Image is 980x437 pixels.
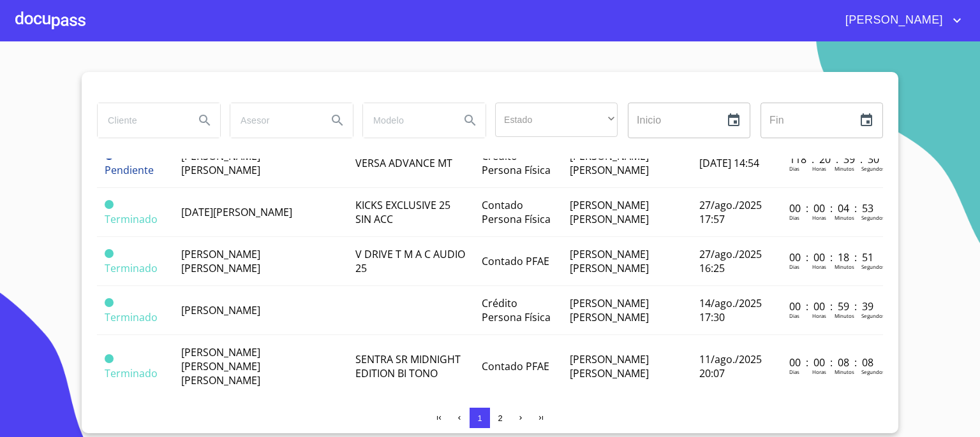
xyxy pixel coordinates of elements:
p: Horas [812,214,826,221]
span: 11/ago./2025 20:07 [699,352,762,380]
button: Search [322,105,353,136]
input: search [98,103,184,138]
span: [PERSON_NAME] [PERSON_NAME] [181,247,260,275]
span: Terminado [105,354,114,363]
span: Terminado [105,310,158,324]
span: Terminado [105,298,114,307]
p: Minutos [835,165,854,172]
span: [PERSON_NAME] [PERSON_NAME] [570,198,649,226]
span: Pendiente [105,163,154,177]
p: Minutos [835,312,854,319]
span: [PERSON_NAME] [PERSON_NAME] [570,149,649,177]
span: Terminado [105,200,114,209]
span: 1 [477,413,482,423]
p: Minutos [835,214,854,221]
p: 00 : 00 : 04 : 53 [789,201,875,215]
span: Contado PFAE [482,359,549,373]
p: Dias [789,312,799,319]
p: Dias [789,263,799,270]
p: Minutos [835,263,854,270]
p: Dias [789,368,799,375]
span: KICKS EXCLUSIVE 25 SIN ACC [355,198,450,226]
span: 27/ago./2025 16:25 [699,247,762,275]
span: [PERSON_NAME] [PERSON_NAME] [570,247,649,275]
button: Search [189,105,220,136]
button: 1 [470,408,490,428]
p: Segundos [861,165,885,172]
p: Dias [789,214,799,221]
p: Horas [812,312,826,319]
span: [DATE][PERSON_NAME] [181,205,292,219]
p: Segundos [861,368,885,375]
span: Crédito Persona Física [482,296,551,324]
span: Terminado [105,261,158,275]
span: V DRIVE T M A C AUDIO 25 [355,247,465,275]
span: Terminado [105,212,158,226]
span: Contado Persona Física [482,198,551,226]
span: [PERSON_NAME] [PERSON_NAME] [570,296,649,324]
span: [PERSON_NAME] [PERSON_NAME] [PERSON_NAME] [181,345,260,387]
button: 2 [490,408,510,428]
p: Segundos [861,312,885,319]
button: account of current user [836,10,965,31]
p: Horas [812,368,826,375]
span: 14/ago./2025 17:30 [699,296,762,324]
p: 00 : 00 : 59 : 39 [789,299,875,313]
span: [DATE] 14:54 [699,156,759,170]
span: Terminado [105,249,114,258]
p: Segundos [861,214,885,221]
p: 118 : 20 : 39 : 30 [789,152,875,166]
span: Terminado [105,366,158,380]
p: Horas [812,165,826,172]
span: [PERSON_NAME] [836,10,949,31]
div: ​ [495,103,618,137]
p: Minutos [835,368,854,375]
input: search [363,103,450,138]
span: SENTRA SR MIDNIGHT EDITION BI TONO [355,352,461,380]
input: search [230,103,317,138]
span: Crédito Persona Física [482,149,551,177]
span: [PERSON_NAME] [PERSON_NAME] [570,352,649,380]
span: [PERSON_NAME] [181,303,260,317]
span: Contado PFAE [482,254,549,268]
p: 00 : 00 : 18 : 51 [789,250,875,264]
span: VERSA ADVANCE MT [355,156,452,170]
span: 27/ago./2025 17:57 [699,198,762,226]
span: [PERSON_NAME] [PERSON_NAME] [181,149,260,177]
p: Dias [789,165,799,172]
p: Segundos [861,263,885,270]
button: Search [455,105,486,136]
p: 00 : 00 : 08 : 08 [789,355,875,369]
span: 2 [498,413,502,423]
p: Horas [812,263,826,270]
